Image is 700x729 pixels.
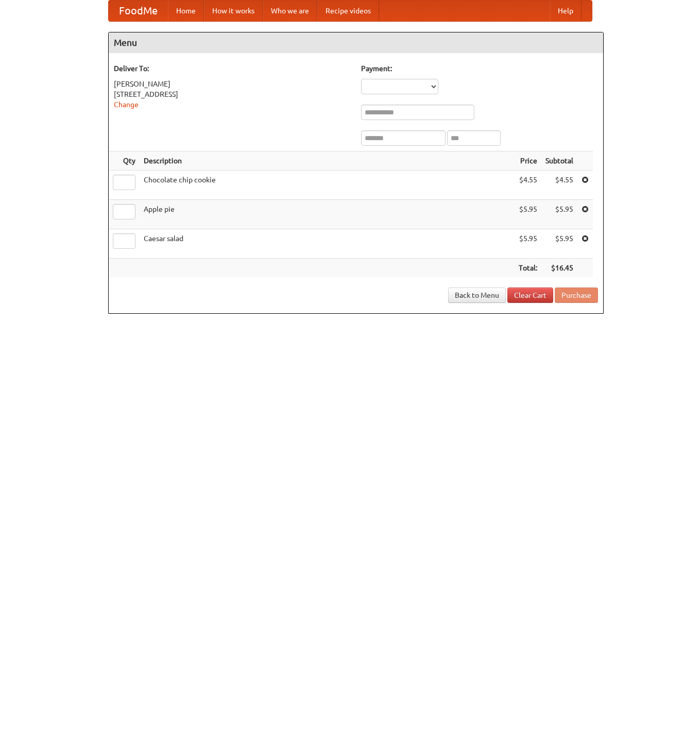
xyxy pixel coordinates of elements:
[114,100,139,109] a: Change
[114,63,351,74] h5: Deliver To:
[114,89,351,99] div: [STREET_ADDRESS]
[515,259,541,278] th: Total:
[109,32,603,53] h4: Menu
[515,200,541,229] td: $5.95
[507,287,553,303] a: Clear Cart
[140,171,515,200] td: Chocolate chip cookie
[114,79,351,89] div: [PERSON_NAME]
[109,1,168,21] a: FoodMe
[515,151,541,171] th: Price
[168,1,204,21] a: Home
[541,151,577,171] th: Subtotal
[140,229,515,259] td: Caesar salad
[204,1,263,21] a: How it works
[317,1,379,21] a: Recipe videos
[109,151,140,171] th: Qty
[263,1,317,21] a: Who we are
[361,63,598,74] h5: Payment:
[541,171,577,200] td: $4.55
[140,200,515,229] td: Apple pie
[541,259,577,278] th: $16.45
[515,171,541,200] td: $4.55
[541,200,577,229] td: $5.95
[555,287,598,303] button: Purchase
[541,229,577,259] td: $5.95
[448,287,506,303] a: Back to Menu
[140,151,515,171] th: Description
[550,1,582,21] a: Help
[515,229,541,259] td: $5.95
